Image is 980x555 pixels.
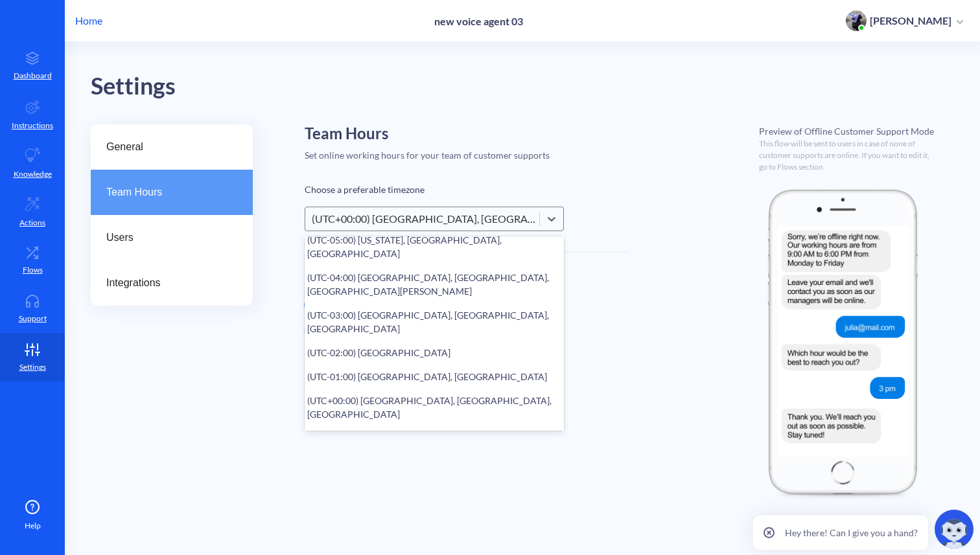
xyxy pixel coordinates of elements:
[19,217,45,229] p: Actions
[91,215,253,260] a: Users
[434,15,523,27] p: new voice agent 03
[759,124,954,138] p: Preview of Offline Customer Support Mode
[305,389,564,426] div: (UTC+00:00) [GEOGRAPHIC_DATA], [GEOGRAPHIC_DATA], [GEOGRAPHIC_DATA]
[839,9,970,32] button: user photo[PERSON_NAME]
[935,510,974,549] img: copilot-icon.svg
[846,10,867,31] img: user photo
[785,526,918,539] p: Hey there! Can I give you a hand?
[305,228,564,266] div: (UTC-05:00) [US_STATE], [GEOGRAPHIC_DATA], [GEOGRAPHIC_DATA]
[305,426,564,464] div: (UTC+01:00) [GEOGRAPHIC_DATA], [GEOGRAPHIC_DATA], [GEOGRAPHIC_DATA]
[305,183,629,196] p: Choose a preferable timezone
[106,230,227,245] span: Users
[25,520,41,532] span: Help
[75,13,102,28] p: Home
[19,313,47,324] p: Support
[305,341,564,365] div: (UTC-02:00) [GEOGRAPHIC_DATA]
[91,260,253,306] a: Integrations
[19,361,46,373] p: Settings
[91,68,980,105] div: Settings
[305,148,629,162] p: Set online working hours for your team of customer supports
[91,170,253,215] a: Team Hours
[305,266,564,303] div: (UTC-04:00) [GEOGRAPHIC_DATA], [GEOGRAPHIC_DATA], [GEOGRAPHIC_DATA][PERSON_NAME]
[305,303,564,341] div: (UTC-03:00) [GEOGRAPHIC_DATA], [GEOGRAPHIC_DATA], [GEOGRAPHIC_DATA]
[23,264,43,276] p: Flows
[12,120,53,131] p: Instructions
[14,168,52,180] p: Knowledge
[106,139,227,155] span: General
[91,124,253,170] a: General
[106,185,227,200] span: Team Hours
[305,124,629,143] h2: Team Hours
[870,14,951,28] p: [PERSON_NAME]
[106,275,227,291] span: Integrations
[759,183,925,501] img: working hours
[305,365,564,389] div: (UTC-01:00) [GEOGRAPHIC_DATA], [GEOGRAPHIC_DATA]
[759,138,935,173] p: This flow will be sent to users in case of none of customer supports are online. If you want to e...
[312,211,541,227] div: (UTC+00:00) [GEOGRAPHIC_DATA], [GEOGRAPHIC_DATA], [GEOGRAPHIC_DATA]
[14,70,52,82] p: Dashboard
